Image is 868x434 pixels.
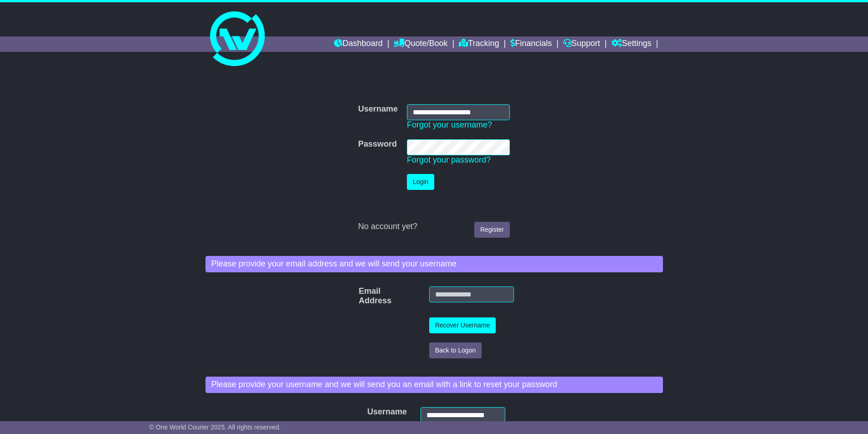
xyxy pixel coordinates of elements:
button: Recover Username [429,317,496,333]
span: © One World Courier 2025. All rights reserved. [149,424,281,431]
a: Support [563,36,600,52]
label: Username [363,407,375,417]
a: Register [474,222,510,238]
label: Email Address [354,286,370,306]
a: Settings [611,36,652,52]
label: Username [358,104,398,114]
a: Forgot your password? [407,155,491,164]
a: Dashboard [334,36,383,52]
button: Login [407,174,434,190]
a: Financials [510,36,552,52]
div: Please provide your username and we will send you an email with a link to reset your password [205,377,663,393]
a: Quote/Book [394,36,447,52]
a: Forgot your username? [407,120,492,129]
a: Tracking [459,36,499,52]
button: Back to Logon [429,342,482,358]
div: Please provide your email address and we will send your username [205,256,663,272]
label: Password [358,139,397,149]
div: No account yet? [358,222,510,232]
